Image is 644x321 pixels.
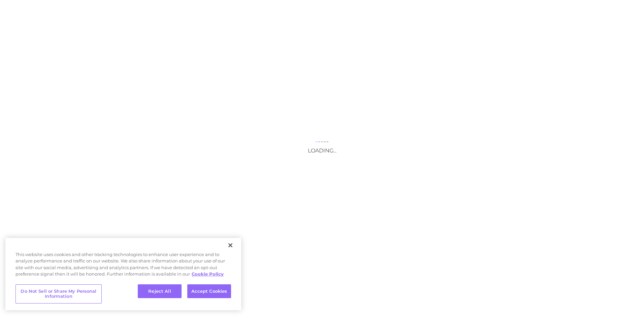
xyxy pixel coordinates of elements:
[187,284,231,298] button: Accept Cookies
[15,284,102,304] button: Do Not Sell or Share My Personal Information
[223,238,238,253] button: Close
[138,284,182,298] button: Reject All
[5,251,241,281] div: This website uses cookies and other tracking technologies to enhance user experience and to analy...
[192,271,224,277] a: More information about your privacy, opens in a new tab
[5,238,241,310] div: Cookie banner
[255,147,389,154] h3: Loading...
[5,238,241,310] div: Privacy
